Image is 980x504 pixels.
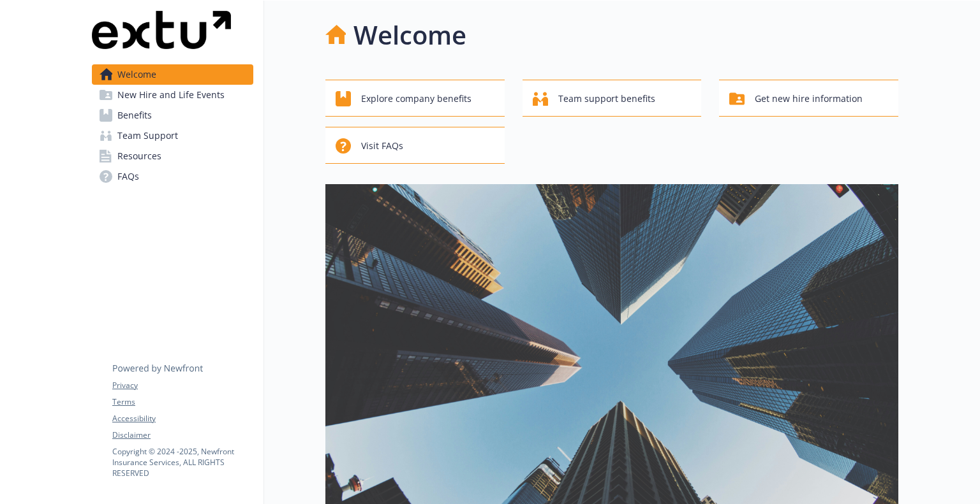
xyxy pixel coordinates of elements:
[117,126,178,146] span: Team Support
[92,105,253,126] a: Benefits
[325,127,505,164] button: Visit FAQs
[112,396,253,408] a: Terms
[92,85,253,105] a: New Hire and Life Events
[92,166,253,187] a: FAQs
[719,80,898,117] button: Get new hire information
[117,146,161,166] span: Resources
[117,64,156,85] span: Welcome
[353,16,466,54] h1: Welcome
[117,85,225,105] span: New Hire and Life Events
[112,413,253,424] a: Accessibility
[112,429,253,441] a: Disclaimer
[361,87,471,111] span: Explore company benefits
[92,126,253,146] a: Team Support
[361,134,403,158] span: Visit FAQs
[112,380,253,391] a: Privacy
[755,87,863,111] span: Get new hire information
[117,166,139,187] span: FAQs
[117,105,152,126] span: Benefits
[523,80,702,117] button: Team support benefits
[92,64,253,85] a: Welcome
[92,146,253,166] a: Resources
[325,80,505,117] button: Explore company benefits
[558,87,655,111] span: Team support benefits
[112,446,253,479] p: Copyright © 2024 - 2025 , Newfront Insurance Services, ALL RIGHTS RESERVED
